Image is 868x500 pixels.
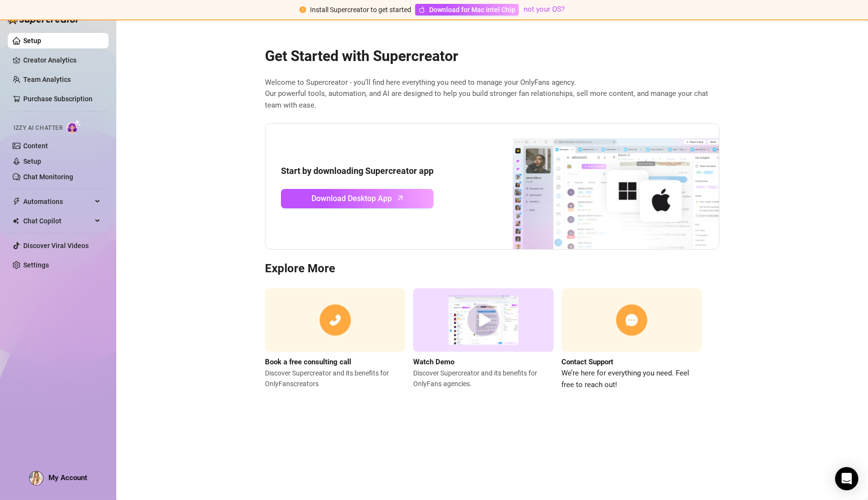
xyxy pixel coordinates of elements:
[23,76,71,83] a: Team Analytics
[415,4,519,16] a: Download for Mac Intel Chip
[23,242,89,250] a: Discover Viral Videos
[23,213,92,229] span: Chat Copilot
[310,6,411,14] span: Install Supercreator to get started
[23,52,101,68] a: Creator Analytics
[413,288,554,391] a: Watch DemoDiscover Supercreator and its benefits for OnlyFans agencies.
[48,473,87,482] span: My Account
[429,4,515,15] span: Download for Mac Intel Chip
[524,5,565,14] a: not your OS?
[265,358,351,366] strong: Book a free consulting call
[281,166,434,176] strong: Start by downloading Supercreator app
[418,6,425,13] span: apple
[30,471,43,485] img: ACg8ocLoIGAybw7g4q_R672XVB6Tq0vYeP-R38H3jBPTtQflXLMQPeXL=s96-c
[311,192,392,204] span: Download Desktop App
[835,467,858,490] div: Open Intercom Messenger
[13,198,20,205] span: thunderbolt
[23,194,92,209] span: Automations
[13,218,19,224] img: Chat Copilot
[561,358,613,366] strong: Contact Support
[265,288,405,352] img: consulting call
[413,368,554,389] span: Discover Supercreator and its benefits for OnlyFans agencies.
[265,288,405,391] a: Book a free consulting callDiscover Supercreator and its benefits for OnlyFanscreators
[23,261,49,269] a: Settings
[23,95,93,103] a: Purchase Subscription
[265,47,719,65] h2: Get Started with Supercreator
[265,77,719,111] span: Welcome to Supercreator - you’ll find here everything you need to manage your OnlyFans agency. Ou...
[561,368,702,391] span: We’re here for everything you need. Feel free to reach out!
[66,120,81,134] img: AI Chatter
[281,189,434,208] a: Download Desktop Apparrow-up
[561,288,702,352] img: contact support
[265,261,719,277] h3: Explore More
[14,124,62,133] span: Izzy AI Chatter
[23,173,73,181] a: Chat Monitoring
[23,37,41,45] a: Setup
[413,358,454,366] strong: Watch Demo
[23,157,41,165] a: Setup
[477,124,719,250] img: download app
[265,368,405,389] span: Discover Supercreator and its benefits for OnlyFans creators
[413,288,554,352] img: supercreator demo
[299,6,306,13] span: exclamation-circle
[23,142,48,150] a: Content
[395,192,406,203] span: arrow-up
